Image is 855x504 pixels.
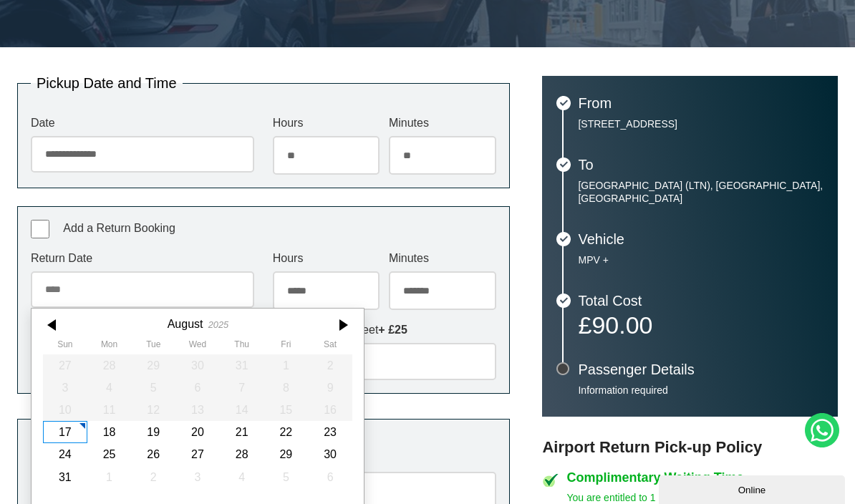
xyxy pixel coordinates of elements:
p: MPV + [578,253,823,266]
h3: Vehicle [578,232,823,246]
h4: Complimentary Waiting Time [566,471,838,484]
label: Minutes [389,117,496,129]
h3: Airport Return Pick-up Policy [542,438,838,457]
input: Add a Return Booking [31,220,49,238]
legend: Pickup Date and Time [31,76,183,90]
label: Hours [273,117,380,129]
label: Return Meet & Greet [273,324,496,336]
label: Minutes [389,253,496,264]
strong: + £25 [378,324,407,336]
h3: Total Cost [578,294,823,308]
h3: To [578,157,823,172]
label: Return Date [31,253,254,264]
p: Information required [578,384,823,397]
p: [STREET_ADDRESS] [578,117,823,130]
label: Date [31,117,254,129]
h3: Passenger Details [578,362,823,377]
label: Hours [273,253,380,264]
h3: From [578,96,823,110]
p: £ [578,315,823,335]
span: Add a Return Booking [63,222,175,234]
iframe: chat widget [659,472,848,504]
p: [GEOGRAPHIC_DATA] (LTN), [GEOGRAPHIC_DATA], [GEOGRAPHIC_DATA] [578,179,823,205]
span: 90.00 [591,311,652,339]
